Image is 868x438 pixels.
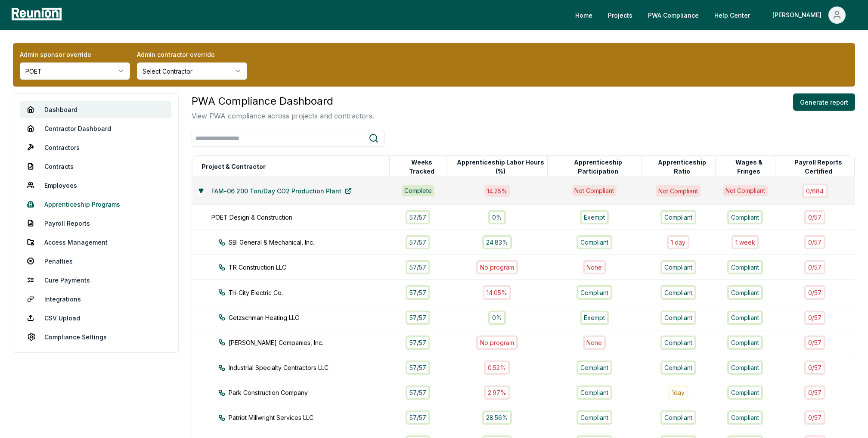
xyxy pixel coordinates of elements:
[20,252,171,270] a: Penalties
[723,158,775,175] button: Wages & Fringes
[577,285,612,299] div: Compliant
[488,210,506,224] div: 0%
[406,311,430,325] div: 57 / 57
[577,410,612,425] div: Compliant
[218,313,405,322] div: Getzschman Heating LLC
[20,158,171,175] a: Contracts
[454,158,547,175] button: Apprenticeship Labor Hours (%)
[804,210,825,224] div: 0 / 57
[20,214,171,232] a: Payroll Reports
[20,233,171,251] a: Access Management
[667,235,689,249] div: 1 day
[804,311,825,325] div: 0 / 57
[727,335,763,350] div: Compliant
[707,6,757,24] a: Help Center
[20,50,130,59] label: Admin sponsor override
[482,410,512,425] div: 28.56%
[656,185,701,196] div: Not Compliant
[476,335,518,350] div: No program
[766,6,852,24] button: [PERSON_NAME]
[484,185,510,196] div: 14.25 %
[555,158,641,175] button: Apprenticeship Participation
[218,413,405,422] div: Patriot Millwright Services LLC
[649,158,715,175] button: Apprenticeship Ratio
[772,6,825,24] div: [PERSON_NAME]
[583,260,606,274] div: None
[580,210,609,224] div: Exempt
[488,311,506,325] div: 0%
[660,210,696,224] div: Compliant
[568,6,599,24] a: Home
[727,360,763,375] div: Compliant
[20,271,171,289] a: Cure Payments
[406,260,430,274] div: 57 / 57
[577,385,612,400] div: Compliant
[580,311,609,325] div: Exempt
[660,311,696,325] div: Compliant
[577,360,612,375] div: Compliant
[20,120,171,137] a: Contractor Dashboard
[397,158,446,175] button: Weeks Tracked
[484,360,510,375] div: 0.52%
[192,93,374,109] h3: PWA Compliance Dashboard
[20,139,171,156] a: Contractors
[727,385,763,400] div: Compliant
[218,288,405,297] div: Tri-City Electric Co.
[804,385,825,400] div: 0 / 57
[20,101,171,118] a: Dashboard
[218,363,405,372] div: Industrial Specialty Contractors LLC
[200,158,267,175] button: Project & Contractor
[802,183,828,198] div: 0 / 684
[482,235,512,249] div: 24.83%
[406,335,430,350] div: 57 / 57
[20,328,171,345] a: Compliance Settings
[660,410,696,425] div: Compliant
[577,235,612,249] div: Compliant
[218,238,405,247] div: SBI General & Mechanical, Inc.
[218,338,405,347] div: [PERSON_NAME] Companies, Inc.
[727,260,763,274] div: Compliant
[572,185,617,196] div: Not Compliant
[601,6,639,24] a: Projects
[192,111,374,121] p: View PWA compliance across projects and contractors.
[218,263,405,272] div: TR Construction LLC
[583,335,606,350] div: None
[406,385,430,400] div: 57 / 57
[723,185,768,196] div: Not Compliant
[660,260,696,274] div: Compliant
[793,93,855,111] button: Generate report
[205,182,359,199] a: FAM-06 200 Ton/Day CO2 Production Plant
[211,213,398,222] div: POET Design & Construction
[804,360,825,375] div: 0 / 57
[406,210,430,224] div: 57 / 57
[218,388,405,397] div: Park Construction Company
[20,196,171,213] a: Apprenticeship Programs
[484,385,510,400] div: 2.97%
[804,285,825,299] div: 0 / 57
[137,50,247,59] label: Admin contractor override
[568,6,859,24] nav: Main
[668,385,688,400] div: 1 day
[660,335,696,350] div: Compliant
[406,360,430,375] div: 57 / 57
[660,360,696,375] div: Compliant
[660,285,696,299] div: Compliant
[406,285,430,299] div: 57 / 57
[20,290,171,308] a: Integrations
[476,260,518,274] div: No program
[783,158,854,175] button: Payroll Reports Certified
[732,235,759,249] div: 1 week
[727,285,763,299] div: Compliant
[727,410,763,425] div: Compliant
[483,285,511,299] div: 14.05%
[406,410,430,425] div: 57 / 57
[804,335,825,350] div: 0 / 57
[20,177,171,194] a: Employees
[727,210,763,224] div: Compliant
[20,309,171,326] a: CSV Upload
[727,311,763,325] div: Compliant
[641,6,706,24] a: PWA Compliance
[804,260,825,274] div: 0 / 57
[804,235,825,249] div: 0 / 57
[804,410,825,425] div: 0 / 57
